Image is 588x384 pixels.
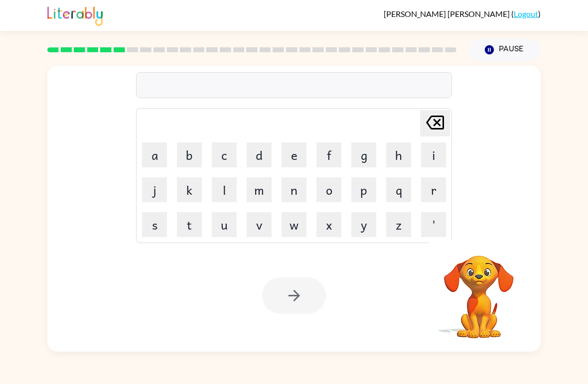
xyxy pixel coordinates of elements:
div: ( ) [384,9,541,18]
button: z [386,212,411,237]
button: e [282,142,306,167]
video: Your browser must support playing .mp4 files to use Literably. Please try using another browser. [429,240,529,340]
button: g [351,142,376,167]
button: c [212,142,237,167]
button: x [316,212,341,237]
button: o [316,177,341,202]
button: b [177,142,202,167]
button: l [212,177,237,202]
button: m [247,177,272,202]
button: k [177,177,202,202]
button: s [142,212,167,237]
button: Pause [468,38,541,61]
button: t [177,212,202,237]
button: y [351,212,376,237]
button: d [247,142,272,167]
button: q [386,177,411,202]
a: Logout [514,9,538,18]
span: [PERSON_NAME] [PERSON_NAME] [384,9,511,18]
button: w [282,212,306,237]
button: h [386,142,411,167]
button: u [212,212,237,237]
button: f [316,142,341,167]
button: p [351,177,376,202]
button: i [421,142,446,167]
button: a [142,142,167,167]
img: Literably [47,4,103,26]
button: n [282,177,306,202]
button: r [421,177,446,202]
button: j [142,177,167,202]
button: ' [421,212,446,237]
button: v [247,212,272,237]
